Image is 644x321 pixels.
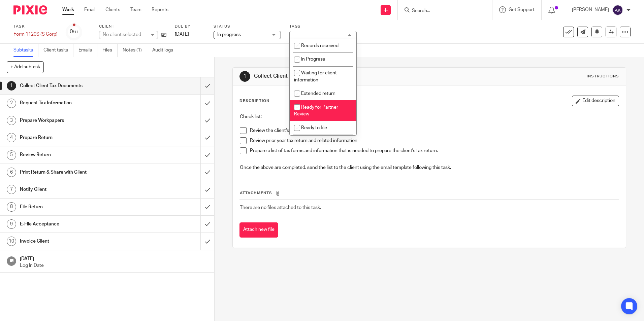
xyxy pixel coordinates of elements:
[7,202,16,212] div: 8
[7,61,44,73] button: + Add subtask
[73,30,79,34] small: /11
[130,6,141,13] a: Team
[572,96,619,106] button: Edit description
[20,133,136,143] h1: Prepare Return
[13,5,47,14] img: Pixie
[301,43,339,48] span: Records received
[175,24,205,29] label: Due by
[240,205,321,210] span: There are no files attached to this task.
[289,24,357,29] label: Tags
[217,32,241,37] span: In progress
[214,24,281,29] label: Status
[254,73,444,80] h1: Collect Client Tax Documents
[20,202,136,212] h1: File Return
[152,6,168,13] a: Reports
[175,32,189,37] span: [DATE]
[250,137,618,144] p: Review prior year tax return and related information
[587,74,619,79] div: Instructions
[572,6,609,13] p: [PERSON_NAME]
[7,133,16,142] div: 4
[123,44,147,57] a: Notes (1)
[13,31,58,38] div: Form 1120S (S Corp)
[102,44,118,57] a: Files
[240,113,618,120] p: Check list:
[250,147,618,154] p: Prepare a list of tax forms and information that is needed to prepare the client's tax return.
[7,185,16,194] div: 7
[240,191,272,195] span: Attachments
[20,98,136,108] h1: Request Tax Information
[7,81,16,91] div: 1
[411,8,472,14] input: Search
[103,31,147,38] div: No client selected
[7,150,16,160] div: 5
[7,99,16,108] div: 2
[301,91,335,96] span: Extended return
[13,44,38,57] a: Subtasks
[294,105,338,117] span: Ready for Partner Review
[78,44,97,57] a: Emails
[84,6,95,13] a: Email
[239,71,250,82] div: 1
[239,222,278,238] button: Attach new file
[20,262,208,269] p: Log In Date
[105,6,120,13] a: Clients
[239,98,269,104] p: Description
[294,71,337,82] span: Waiting for client information
[7,168,16,177] div: 6
[612,5,623,15] img: svg%3E
[20,167,136,177] h1: Print Return & Share with Client
[20,219,136,229] h1: E-File Acceptance
[70,28,79,36] div: 0
[20,115,136,126] h1: Prepare Workpapers
[20,254,208,262] h1: [DATE]
[301,126,327,130] span: Ready to file
[20,184,136,194] h1: Notify Client
[20,236,136,246] h1: Invoice Client
[7,219,16,229] div: 9
[509,7,535,12] span: Get Support
[7,116,16,125] div: 3
[250,127,618,134] p: Review the client's completed tax organizer
[301,57,325,62] span: In Progress
[240,164,618,171] p: Once the above are completed, send the list to the client using the email template following this...
[62,6,74,13] a: Work
[20,81,136,91] h1: Collect Client Tax Documents
[20,150,136,160] h1: Review Return
[13,24,58,29] label: Task
[7,237,16,246] div: 10
[99,24,166,29] label: Client
[43,44,73,57] a: Client tasks
[152,44,178,57] a: Audit logs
